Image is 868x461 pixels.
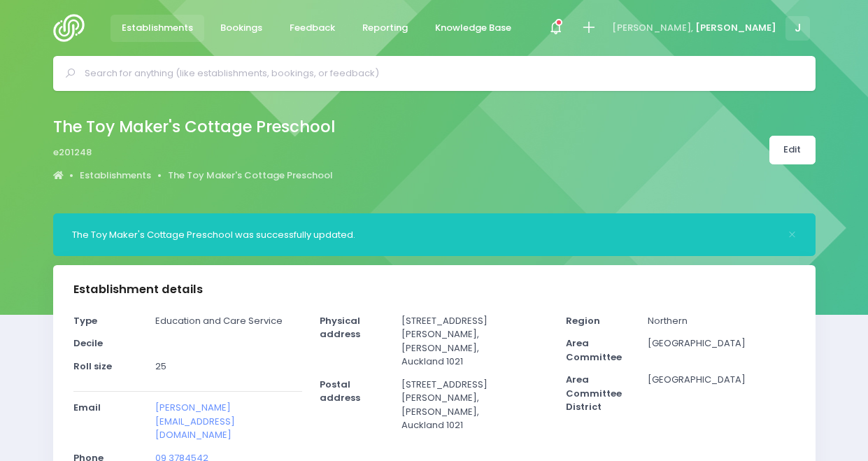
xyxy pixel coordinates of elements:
[73,360,112,373] strong: Roll size
[85,63,796,84] input: Search for anything (like establishments, bookings, or feedback)
[612,21,693,35] span: [PERSON_NAME],
[73,283,203,297] h3: Establishment details
[785,16,810,41] span: J
[290,21,335,35] span: Feedback
[320,378,360,405] strong: Postal address
[648,373,795,387] p: [GEOGRAPHIC_DATA]
[424,15,523,42] a: Knowledge Base
[401,378,548,432] p: [STREET_ADDRESS][PERSON_NAME], [PERSON_NAME], Auckland 1021
[155,360,302,374] p: 25
[72,228,778,242] div: The Toy Maker's Cottage Preschool was successfully updated.
[788,230,797,239] button: Close
[769,136,816,164] a: Edit
[53,146,92,159] span: e201248
[80,169,151,183] a: Establishments
[73,401,101,414] strong: Email
[53,118,335,136] h2: The Toy Maker's Cottage Preschool
[648,314,795,328] p: Northern
[168,169,333,183] a: The Toy Maker's Cottage Preschool
[53,14,93,42] img: Logo
[695,21,776,35] span: [PERSON_NAME]
[73,336,103,350] strong: Decile
[111,15,205,42] a: Establishments
[209,15,274,42] a: Bookings
[401,314,548,369] p: [STREET_ADDRESS][PERSON_NAME], [PERSON_NAME], Auckland 1021
[220,21,262,35] span: Bookings
[566,314,600,327] strong: Region
[122,21,193,35] span: Establishments
[278,15,347,42] a: Feedback
[566,373,622,413] strong: Area Committee District
[320,314,360,341] strong: Physical address
[435,21,511,35] span: Knowledge Base
[351,15,420,42] a: Reporting
[73,314,97,327] strong: Type
[155,401,235,441] a: [PERSON_NAME][EMAIL_ADDRESS][DOMAIN_NAME]
[362,21,408,35] span: Reporting
[566,336,622,364] strong: Area Committee
[648,336,795,350] p: [GEOGRAPHIC_DATA]
[155,314,302,328] p: Education and Care Service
